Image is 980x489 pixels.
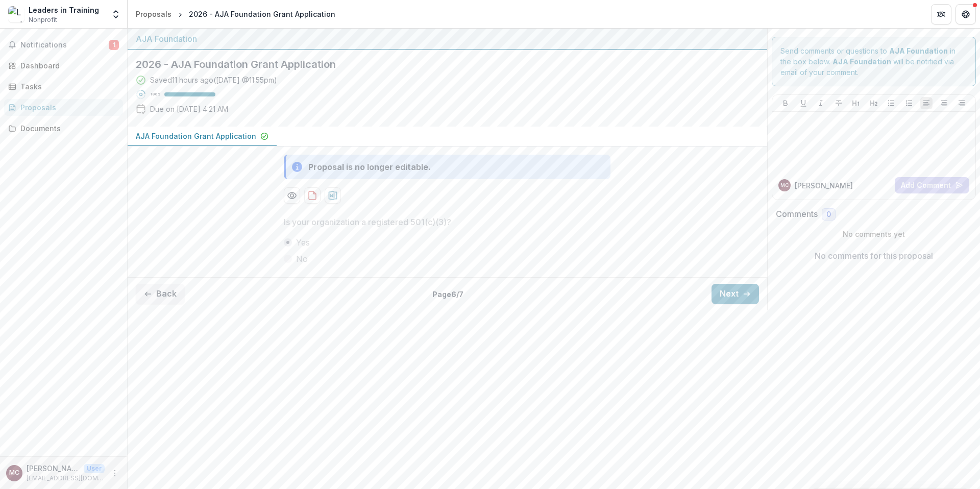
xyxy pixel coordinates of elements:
a: Documents [4,120,123,137]
button: Preview 27c10df4-9079-4f0f-97bb-e9bf8c3ca858-0.pdf [284,187,300,204]
div: Dashboard [20,60,115,71]
p: User [84,464,105,473]
div: Proposals [136,9,171,19]
p: No comments for this proposal [815,250,933,262]
p: [EMAIL_ADDRESS][DOMAIN_NAME] [27,474,105,483]
button: Align Right [955,97,968,109]
div: Martha Castillo [9,470,19,476]
div: Documents [20,123,115,134]
img: Leaders in Training [8,6,24,22]
p: No comments yet [776,229,972,239]
a: Tasks [4,78,123,95]
div: AJA Foundation [136,33,759,45]
button: Heading 1 [850,97,862,109]
button: Next [712,284,759,304]
button: Heading 2 [868,97,880,109]
span: Nonprofit [29,15,57,25]
button: Back [136,284,185,304]
div: 2026 - AJA Foundation Grant Application [189,9,335,19]
h2: 2026 - AJA Foundation Grant Application [136,58,743,70]
span: No [296,253,308,265]
button: Italicize [815,97,827,109]
h2: Comments [776,209,818,219]
span: 1 [109,40,119,50]
strong: AJA Foundation [832,57,891,66]
button: Bold [779,97,792,109]
p: AJA Foundation Grant Application [136,131,256,141]
span: Yes [296,236,310,249]
button: Align Left [920,97,933,109]
nav: breadcrumb [132,7,339,21]
strong: AJA Foundation [889,46,948,55]
button: Get Help [955,4,976,25]
button: Underline [797,97,810,109]
p: [PERSON_NAME] [795,180,853,191]
p: [PERSON_NAME] [27,463,80,474]
div: Tasks [20,81,115,92]
div: Leaders in Training [29,5,99,15]
button: Bullet List [885,97,897,109]
a: Dashboard [4,57,123,74]
span: Notifications [20,41,109,50]
div: Send comments or questions to in the box below. will be notified via email of your comment. [772,37,976,86]
button: Strike [832,97,845,109]
div: Saved 11 hours ago ( [DATE] @ 11:55pm ) [150,75,277,85]
button: Open entity switcher [109,4,123,25]
button: Align Center [938,97,950,109]
div: Proposal is no longer editable. [308,161,431,173]
span: 0 [826,210,831,219]
button: Notifications1 [4,37,123,53]
button: download-proposal [325,187,341,204]
button: Add Comment [895,177,969,193]
a: Proposals [132,7,176,21]
a: Proposals [4,99,123,116]
div: Proposals [20,102,115,113]
p: Due on [DATE] 4:21 AM [150,104,228,114]
button: Partners [931,4,951,25]
div: Martha Castillo [780,183,789,188]
button: Ordered List [903,97,915,109]
button: download-proposal [304,187,321,204]
p: Page 6 / 7 [432,289,463,300]
button: More [109,467,121,479]
p: 100 % [150,91,160,98]
p: Is your organization a registered 501(c)(3)? [284,216,451,228]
